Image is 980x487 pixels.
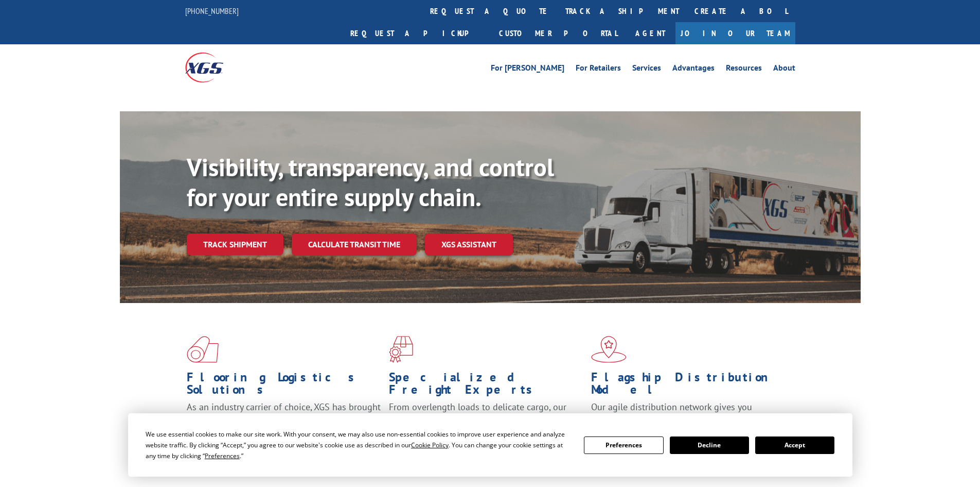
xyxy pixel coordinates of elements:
a: About [773,64,795,75]
a: For Retailers [576,64,621,75]
h1: Flooring Logistics Solutions [187,371,381,401]
h1: Flagship Distribution Model [591,371,786,401]
div: We use essential cookies to make our site work. With your consent, we may also use non-essential ... [146,429,572,461]
a: Request a pickup [343,22,491,44]
div: Cookie Consent Prompt [128,413,852,477]
img: xgs-icon-flagship-distribution-model-red [591,336,627,363]
a: [PHONE_NUMBER] [185,6,239,16]
button: Decline [670,436,749,454]
a: Customer Portal [491,22,625,44]
a: Join Our Team [675,22,795,44]
a: Calculate transit time [292,233,417,256]
a: For [PERSON_NAME] [491,64,564,75]
span: Our agile distribution network gives you nationwide inventory management on demand. [591,401,780,425]
a: XGS ASSISTANT [425,233,513,256]
a: Agent [625,22,675,44]
h1: Specialized Freight Experts [389,371,583,401]
img: xgs-icon-total-supply-chain-intelligence-red [187,336,219,363]
span: Preferences [205,451,240,460]
span: Cookie Policy [411,441,449,449]
span: As an industry carrier of choice, XGS has brought innovation and dedication to flooring logistics... [187,401,381,438]
a: Track shipment [187,233,283,255]
a: Services [632,64,661,75]
a: Advantages [672,64,715,75]
button: Preferences [584,436,663,454]
p: From overlength loads to delicate cargo, our experienced staff knows the best way to move your fr... [389,401,583,447]
img: xgs-icon-focused-on-flooring-red [389,336,413,363]
a: Resources [726,64,762,75]
b: Visibility, transparency, and control for your entire supply chain. [187,151,554,213]
button: Accept [755,436,834,454]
